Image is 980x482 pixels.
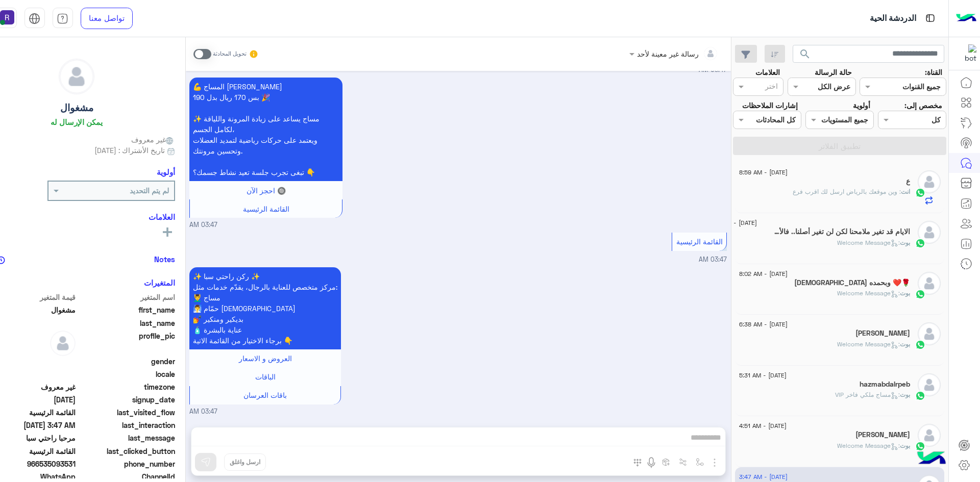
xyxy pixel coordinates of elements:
[189,220,217,230] span: 03:47 AM
[837,442,900,449] span: : Welcome Message
[94,145,165,156] span: تاريخ الأشتراك : [DATE]
[794,278,910,287] h5: سبحان الله وبحمده ❤️🌹
[918,170,941,193] img: defaultAdmin.png
[78,446,175,456] span: last_clicked_button
[837,239,900,246] span: : Welcome Message
[739,168,788,177] span: [DATE] - 8:59 AM
[78,420,175,430] span: last_interaction
[78,394,175,405] span: signup_date
[837,289,900,297] span: : Welcome Message
[78,382,175,392] span: timezone
[50,331,76,356] img: defaultAdmin.png
[914,441,949,477] img: hulul-logo.png
[958,44,976,63] img: 322853014244696
[78,369,175,379] span: locale
[900,239,910,246] span: بوت
[835,391,900,398] span: : مساج ملكي فاخر VIP
[915,188,925,198] img: WhatsApp
[918,221,941,244] img: defaultAdmin.png
[78,459,175,469] span: phone_number
[243,391,287,399] span: باقات العرسان
[739,269,788,278] span: [DATE] - 8:02 AM
[855,430,910,439] h5: عبدالله ابو محمد
[78,471,175,482] span: ChannelId
[918,322,941,345] img: defaultAdmin.png
[78,433,175,443] span: last_message
[144,278,175,287] h6: المتغيرات
[255,372,276,381] span: الباقات
[676,237,723,246] span: القائمة الرئيسية
[918,373,941,396] img: defaultAdmin.png
[956,8,976,29] img: Logo
[769,227,910,236] h5: الايام قد تغير ملامحنا لكن لن تغير أصلنا.. فالأصل الطيب. لا يغيره شيئ
[793,45,818,67] button: search
[900,442,910,449] span: بوت
[855,329,910,338] h5: Mhmd Alfrarjah
[78,356,175,367] span: gender
[853,100,870,111] label: أولوية
[59,59,94,94] img: defaultAdmin.png
[131,134,175,145] span: غير معروف
[739,371,787,380] span: [DATE] - 5:31 AM
[733,137,946,155] button: تطبيق الفلاتر
[915,441,925,451] img: WhatsApp
[53,8,73,29] a: tab
[78,331,175,354] span: profile_pic
[925,67,942,78] label: القناة:
[815,67,852,78] label: حالة الرسالة
[189,78,342,181] p: 16/8/2025, 3:47 AM
[900,391,910,398] span: بوت
[739,320,788,329] span: [DATE] - 6:38 AM
[154,255,175,264] h6: Notes
[915,238,925,248] img: WhatsApp
[915,289,925,299] img: WhatsApp
[157,167,175,176] h6: أولوية
[906,177,910,186] h5: ع
[81,8,133,29] a: تواصل معنا
[739,472,788,481] span: [DATE] - 3:47 AM
[870,12,916,26] p: الدردشة الحية
[900,289,910,297] span: بوت
[78,305,175,315] span: first_name
[78,318,175,328] span: last_name
[51,117,103,126] h6: يمكن الإرسال له
[78,292,175,302] span: اسم المتغير
[239,354,292,363] span: العروض و الاسعار
[699,256,727,263] span: 03:47 AM
[29,13,40,24] img: tab
[915,340,925,350] img: WhatsApp
[189,267,341,349] p: 16/8/2025, 3:47 AM
[247,186,286,195] span: 🔘 احجز الآن
[799,48,811,60] span: search
[918,424,941,447] img: defaultAdmin.png
[901,188,910,195] span: انت
[918,272,941,295] img: defaultAdmin.png
[793,188,901,195] span: وين موقعك بالرياض ارسل لك اقرب فرع
[78,407,175,418] span: last_visited_flow
[57,13,68,24] img: tab
[860,380,910,389] h5: hazmabdalrpeb
[213,50,247,58] small: تحويل المحادثة
[739,421,787,430] span: [DATE] - 4:51 AM
[708,218,757,227] span: [DATE] - 8:54 AM
[900,340,910,348] span: بوت
[243,205,289,213] span: القائمة الرئيسية
[742,100,798,111] label: إشارات الملاحظات
[924,12,937,24] img: tab
[765,81,779,94] div: اختر
[837,340,900,348] span: : Welcome Message
[189,407,217,417] span: 03:47 AM
[755,67,780,78] label: العلامات
[224,453,266,471] button: ارسل واغلق
[915,391,925,401] img: WhatsApp
[60,102,93,114] h5: مشغوال
[904,100,942,111] label: مخصص إلى:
